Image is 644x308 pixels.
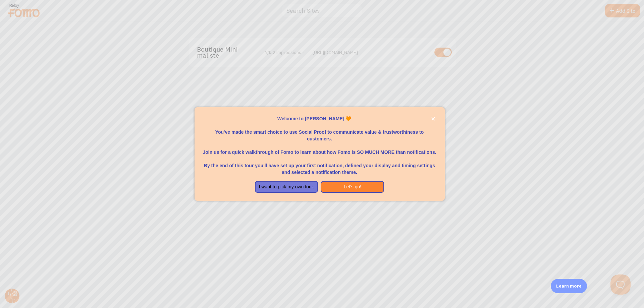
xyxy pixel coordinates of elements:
[255,181,318,193] button: I want to pick my own tour.
[203,156,437,176] p: By the end of this tour you'll have set up your first notification, defined your display and timi...
[321,181,384,193] button: Let's go!
[556,283,582,289] p: Learn more
[195,107,445,201] div: Welcome to Fomo, Marta Ter 🧡You&amp;#39;ve made the smart choice to use Social Proof to communica...
[203,115,437,122] p: Welcome to [PERSON_NAME] 🧡
[430,115,437,122] button: close,
[203,142,437,156] p: Join us for a quick walkthrough of Fomo to learn about how Fomo is SO MUCH MORE than notifications.
[203,122,437,142] p: You've made the smart choice to use Social Proof to communicate value & trustworthiness to custom...
[551,279,587,293] div: Learn more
